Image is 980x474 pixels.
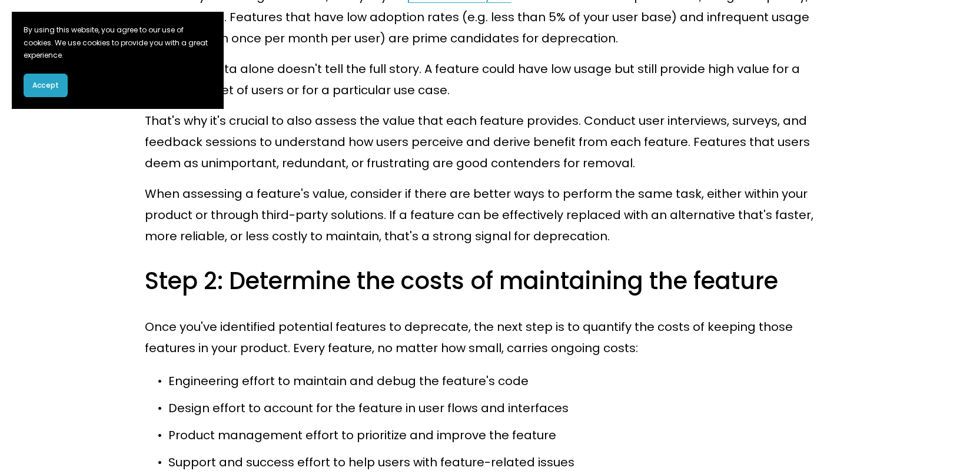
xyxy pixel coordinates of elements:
p: That's why it's crucial to also assess the value that each feature provides. Conduct user intervi... [145,110,836,174]
p: Design effort to account for the feature in user flows and interfaces [168,397,836,419]
p: Engineering effort to maintain and debug the feature's code [168,370,836,392]
p: But usage data alone doesn't tell the full story. A feature could have low usage but still provid... [145,58,836,101]
p: Support and success effort to help users with feature-related issues [168,452,836,473]
p: Product management effort to prioritize and improve the feature [168,425,836,446]
p: Once you've identified potential features to deprecate, the next step is to quantify the costs of... [145,316,836,359]
button: Accept [24,74,68,97]
p: When assessing a feature's value, consider if there are better ways to perform the same task, eit... [145,183,836,247]
span: Accept [32,80,59,91]
h3: Step 2: Determine the costs of maintaining the feature [145,266,836,297]
p: By using this website, you agree to our use of cookies. We use cookies to provide you with a grea... [24,24,212,62]
section: Cookie banner [12,12,224,109]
